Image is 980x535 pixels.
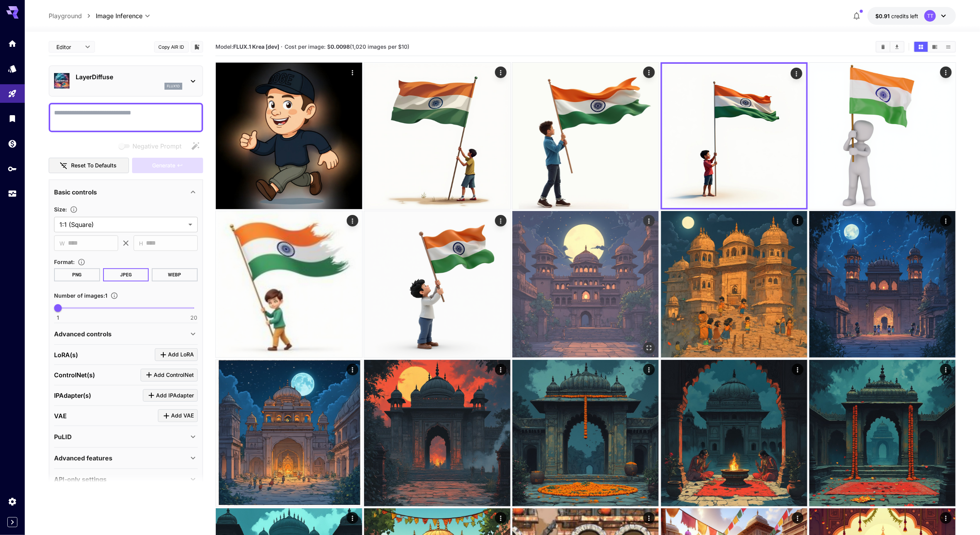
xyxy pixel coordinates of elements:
[512,360,659,506] img: Z
[512,211,659,358] img: 9k=
[49,11,96,20] nav: breadcrumb
[117,141,188,151] span: Negative prompts are not compatible with the selected model.
[54,449,198,467] div: Advanced features
[143,389,198,402] button: Click to add IPAdapter
[216,211,362,358] img: A4Nd5DWLbZlVAAAAAElFTkSuQmCC
[940,364,952,375] div: Actions
[914,41,956,53] div: Show images in grid viewShow images in video viewShow images in list view
[644,342,655,354] div: Open in fullscreen
[54,69,198,93] div: LayerDiffuseflux1d
[7,517,17,527] button: Expand sidebar
[54,432,72,441] p: PuLID
[49,158,129,174] button: Reset to defaults
[875,12,918,20] div: $0.90572
[8,189,17,199] div: Usage
[644,512,655,524] div: Actions
[54,391,91,400] p: IPAdapter(s)
[792,512,804,524] div: Actions
[54,268,100,281] button: PNG
[155,348,198,361] button: Click to add LoRA
[54,453,112,463] p: Advanced features
[914,42,928,52] button: Show images in grid view
[662,64,806,208] img: 2Q==
[495,512,507,524] div: Actions
[495,66,507,78] div: Actions
[891,13,918,19] span: credits left
[216,63,362,209] img: 9k=
[942,42,955,52] button: Show images in list view
[809,63,956,209] img: V6vvaxz6uutOHN8S8r9f8B5nvK+EBltFEAAAAASUVORK5CYII=
[331,43,350,50] b: 0.0098
[49,11,82,20] a: Playground
[8,164,17,174] div: API Keys
[54,292,107,299] span: Number of images : 1
[107,292,121,300] button: Specify how many images to generate in a single request. Each image generation will be charged se...
[54,411,67,421] p: VAE
[54,183,198,201] div: Basic controls
[661,211,807,358] img: 2Q==
[132,141,181,151] span: Negative Prompt
[364,360,510,506] img: 2Q==
[168,350,194,360] span: Add LoRA
[644,66,655,78] div: Actions
[59,239,65,248] span: W
[171,411,194,421] span: Add VAE
[156,391,194,400] span: Add IPAdapter
[154,370,194,380] span: Add ControlNet
[54,470,198,489] div: API-only settings
[54,428,198,446] div: PuLID
[285,43,409,50] span: Cost per image: $ (1,020 images per $10)
[54,325,198,343] div: Advanced controls
[59,220,185,229] span: 1:1 (Square)
[103,268,149,281] button: JPEG
[792,364,804,375] div: Actions
[661,360,807,506] img: Z
[347,512,358,524] div: Actions
[792,215,804,227] div: Actions
[644,364,655,375] div: Actions
[644,215,655,227] div: Actions
[54,350,78,360] p: LoRA(s)
[791,68,802,79] div: Actions
[364,211,510,358] img: AbqqqzzyLuRyAAAAAElFTkSuQmCC
[57,314,59,322] span: 1
[347,364,358,375] div: Actions
[940,66,952,78] div: Actions
[875,13,891,19] span: $0.91
[96,11,142,20] span: Image Inference
[8,64,17,73] div: Models
[890,42,904,52] button: Download All
[54,329,112,339] p: Advanced controls
[8,139,17,148] div: Wallet
[868,7,956,25] button: $0.90572TT
[940,215,952,227] div: Actions
[54,187,97,197] p: Basic controls
[56,43,80,51] span: Editor
[54,370,95,380] p: ControlNet(s)
[152,268,198,281] button: WEBP
[67,206,81,213] button: Adjust the dimensions of the generated image by specifying its width and height in pixels, or sel...
[193,42,200,51] button: Add to library
[233,43,279,50] b: FLUX.1 Krea [dev]
[190,314,197,322] span: 20
[495,364,507,375] div: Actions
[8,39,17,48] div: Home
[216,360,362,506] img: 2Q==
[809,211,956,358] img: 9k=
[928,42,942,52] button: Show images in video view
[940,512,952,524] div: Actions
[281,42,283,51] p: ·
[158,409,198,422] button: Click to add VAE
[495,215,507,227] div: Actions
[924,10,936,22] div: TT
[8,497,17,506] div: Settings
[347,215,358,227] div: Actions
[141,369,198,382] button: Click to add ControlNet
[139,239,143,248] span: H
[76,72,182,82] p: LayerDiffuse
[54,259,75,265] span: Format :
[364,63,510,209] img: 2Q==
[54,206,67,213] span: Size :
